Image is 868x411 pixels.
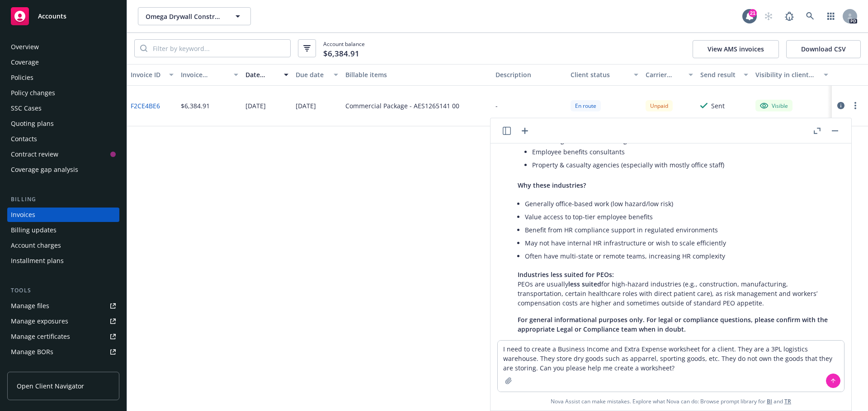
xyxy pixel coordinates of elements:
[697,64,752,86] button: Send result
[755,70,818,79] div: Visibility in client dash
[711,101,725,111] div: Sent
[17,381,84,391] span: Open Client Navigator
[7,101,119,115] a: SSC Cases
[518,270,831,308] p: PEOs are usually for high-hazard industries (e.g., construction, manufacturing, transportation, c...
[11,223,57,237] div: Billing updates
[525,236,831,249] li: May not have internal HR infrastructure or wish to scale efficiently
[146,12,224,21] span: Omega Drywall Construction, Inc
[759,7,778,25] a: Start snowing
[518,315,828,333] span: For general informational purposes only. For legal or compliance questions, please confirm with t...
[7,314,119,328] a: Manage exposures
[567,64,642,86] button: Client status
[642,64,697,86] button: Carrier status
[492,64,567,86] button: Description
[140,45,147,52] svg: Search
[127,64,177,86] button: Invoice ID
[767,397,772,405] a: BI
[296,70,329,79] div: Due date
[551,392,791,411] span: Nova Assist can make mistakes. Explore what Nova can do: Browse prompt library for and
[786,40,861,58] button: Download CSV
[784,397,791,405] a: TR
[345,70,488,79] div: Billable items
[131,101,160,111] a: F2CE4BE6
[7,132,119,146] a: Contacts
[498,341,844,392] textarea: I need to create a Business Income and Extra Expense worksheet for a client. They are a 3PL logis...
[532,158,831,171] li: Property & casualty agencies (especially with mostly office staff)
[11,238,61,253] div: Account charges
[131,70,164,79] div: Invoice ID
[7,329,119,344] a: Manage certificates
[518,181,586,189] span: Why these industries?
[11,147,58,162] div: Contract review
[532,145,831,158] li: Employee benefits consultants
[11,314,68,328] div: Manage exposures
[38,13,66,20] span: Accounts
[780,7,798,25] a: Report a Bug
[571,70,628,79] div: Client status
[242,64,292,86] button: Date issued
[7,223,119,237] a: Billing updates
[760,102,788,110] div: Visible
[525,249,831,263] li: Often have multi-state or remote teams, increasing HR complexity
[822,7,840,25] a: Switch app
[7,4,119,29] a: Accounts
[7,286,119,295] div: Tools
[342,64,492,86] button: Billable items
[292,64,342,86] button: Due date
[11,132,37,146] div: Contacts
[138,7,251,25] button: Omega Drywall Construction, Inc
[323,48,359,60] span: $6,384.91
[693,40,779,58] button: View AMS invoices
[7,360,119,374] a: Summary of insurance
[752,64,832,86] button: Visibility in client dash
[245,70,278,79] div: Date issued
[495,70,563,79] div: Description
[646,70,684,79] div: Carrier status
[571,100,601,111] div: En route
[245,101,266,111] div: [DATE]
[7,238,119,253] a: Account charges
[11,86,55,100] div: Policy changes
[181,101,210,111] div: $6,384.91
[11,40,39,54] div: Overview
[11,299,49,313] div: Manage files
[7,254,119,268] a: Installment plans
[518,270,614,279] span: Industries less suited for PEOs:
[323,40,365,57] span: Account balance
[568,280,601,288] span: less suited
[7,147,119,162] a: Contract review
[7,116,119,131] a: Quoting plans
[646,100,673,111] div: Unpaid
[11,208,35,222] div: Invoices
[181,70,229,79] div: Invoice amount
[749,9,757,17] div: 21
[525,210,831,223] li: Value access to top-tier employee benefits
[7,195,119,204] div: Billing
[345,101,459,111] div: Commercial Package - AES1265141 00
[7,70,119,85] a: Policies
[147,40,290,57] input: Filter by keyword...
[11,162,78,177] div: Coverage gap analysis
[7,55,119,69] a: Coverage
[11,116,54,131] div: Quoting plans
[11,329,70,344] div: Manage certificates
[7,345,119,359] a: Manage BORs
[296,101,316,111] div: [DATE]
[11,360,80,374] div: Summary of insurance
[7,162,119,177] a: Coverage gap analysis
[177,64,242,86] button: Invoice amount
[11,345,53,359] div: Manage BORs
[7,40,119,54] a: Overview
[7,208,119,222] a: Invoices
[11,70,33,85] div: Policies
[495,101,498,111] div: -
[700,70,738,79] div: Send result
[7,299,119,313] a: Manage files
[801,7,819,25] a: Search
[11,101,42,115] div: SSC Cases
[525,197,831,210] li: Generally office-based work (low hazard/low risk)
[525,223,831,236] li: Benefit from HR compliance support in regulated environments
[11,254,64,268] div: Installment plans
[11,55,39,69] div: Coverage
